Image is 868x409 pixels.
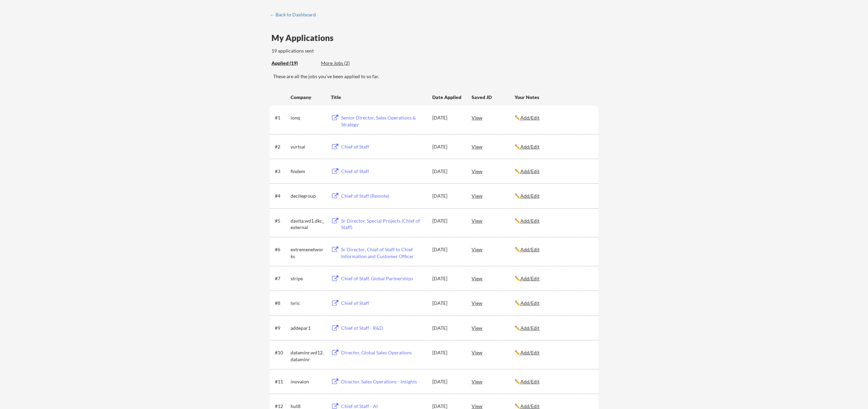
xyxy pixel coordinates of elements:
div: ✏️ [515,143,592,150]
div: My Applications [271,34,339,42]
div: dataminr.wd12.dataminr [291,349,325,363]
div: #4 [275,193,288,199]
div: ← Back to Dashboard [270,12,321,17]
div: Chief of Staff - R&D [341,325,426,332]
u: Add/Edit [520,276,540,281]
div: ✏️ [515,168,592,175]
u: Add/Edit [520,403,540,409]
div: [DATE] [432,349,462,356]
div: These are all the jobs you've been applied to so far. [271,60,316,67]
div: Chief of Staff, Global Partnerships [341,275,426,282]
u: Add/Edit [520,193,540,199]
u: Add/Edit [520,325,540,331]
div: stripe [291,275,325,282]
div: addepar1 [291,325,325,332]
div: #11 [275,378,288,385]
div: View [472,111,515,124]
div: [DATE] [432,143,462,150]
div: More Jobs (2) [321,60,371,67]
div: Saved JD [472,91,515,103]
div: ✏️ [515,217,592,224]
div: View [472,140,515,153]
div: #6 [275,246,288,253]
u: Add/Edit [520,300,540,306]
a: ← Back to Dashboard [270,12,321,19]
div: [DATE] [432,217,462,224]
div: View [472,165,515,177]
div: Sr Director, Special Projects (Chief of Staff) [341,217,426,231]
u: Add/Edit [520,218,540,224]
div: #5 [275,217,288,224]
div: View [472,214,515,227]
u: Add/Edit [520,350,540,355]
u: Add/Edit [520,379,540,384]
div: #8 [275,300,288,307]
div: Your Notes [515,94,592,101]
div: [DATE] [432,275,462,282]
div: ✏️ [515,300,592,307]
div: View [472,297,515,309]
div: inovalon [291,378,325,385]
div: Director, Global Sales Operations [341,349,426,356]
div: yurtsai [291,143,325,150]
div: View [472,272,515,284]
div: #9 [275,325,288,332]
div: #7 [275,275,288,282]
div: Senior Director, Sales Operations & Strategy [341,114,426,128]
div: ✏️ [515,349,592,356]
div: #10 [275,349,288,356]
div: ✏️ [515,275,592,282]
div: ✏️ [515,193,592,199]
div: ✏️ [515,246,592,253]
div: davita.wd1.dkc_external [291,217,325,231]
div: #1 [275,114,288,121]
div: ✏️ [515,325,592,332]
div: View [472,375,515,387]
div: View [472,243,515,255]
div: [DATE] [432,114,462,121]
div: Chief of Staff [341,143,426,150]
div: [DATE] [432,168,462,175]
div: These are all the jobs you've been applied to so far. [273,73,599,80]
u: Add/Edit [520,115,540,121]
div: extremenetworks [291,246,325,259]
div: Sr Director, Chief of Staff to Chief Information and Customer Officer [341,246,426,259]
div: Date Applied [432,94,462,101]
div: Chief of Staff [341,300,426,307]
div: Title [331,94,426,101]
div: View [472,322,515,334]
u: Add/Edit [520,168,540,174]
div: lyric [291,300,325,307]
div: ionq [291,114,325,121]
div: #2 [275,143,288,150]
u: Add/Edit [520,144,540,150]
div: decilegroup [291,193,325,199]
div: ✏️ [515,378,592,385]
div: Company [291,94,325,101]
u: Add/Edit [520,246,540,252]
div: Applied (19) [271,60,316,67]
div: #3 [275,168,288,175]
div: [DATE] [432,246,462,253]
div: View [472,346,515,358]
div: ✏️ [515,114,592,121]
div: [DATE] [432,325,462,332]
div: 19 applications sent [271,47,404,54]
div: Chief of Staff [341,168,426,175]
div: Director, Sales Operations - Insights [341,378,426,385]
div: Chief of Staff (Remote) [341,193,426,199]
div: [DATE] [432,193,462,199]
div: findem [291,168,325,175]
div: View [472,189,515,202]
div: These are job applications we think you'd be a good fit for, but couldn't apply you to automatica... [321,60,371,67]
div: [DATE] [432,300,462,307]
div: [DATE] [432,378,462,385]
